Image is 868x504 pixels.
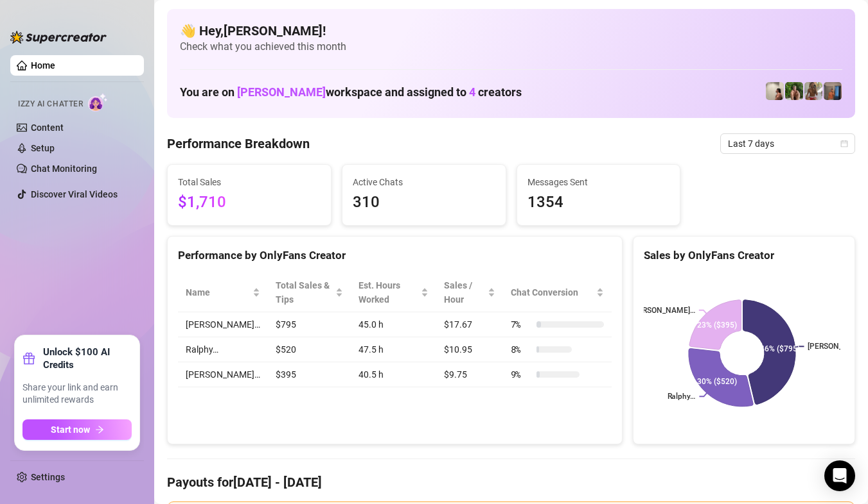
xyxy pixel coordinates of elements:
text: [PERSON_NAME]… [631,306,695,315]
td: $520 [268,337,351,362]
span: gift [22,352,35,365]
span: 9 % [511,367,531,382]
a: Discover Viral Videos [31,189,118,199]
img: Ralphy [766,82,784,100]
span: Last 7 days [728,134,847,153]
td: $395 [268,362,351,387]
th: Chat Conversion [503,273,612,312]
h4: Performance Breakdown [167,135,310,153]
img: Wayne [824,82,842,100]
td: $10.95 [436,337,503,362]
button: Start nowarrow-right [22,419,132,440]
strong: Unlock $100 AI Credits [43,346,132,371]
span: $1,710 [178,190,321,215]
span: 8 % [511,342,531,357]
td: [PERSON_NAME]… [178,312,268,337]
span: Chat Conversion [511,285,594,299]
a: Setup [31,143,55,153]
img: Nathaniel [785,82,803,100]
th: Sales / Hour [436,273,503,312]
h4: Payouts for [DATE] - [DATE] [167,473,855,491]
span: [PERSON_NAME] [237,85,326,99]
a: Content [31,122,64,133]
td: 47.5 h [351,337,436,362]
div: Sales by OnlyFans Creator [644,247,844,264]
a: Chat Monitoring [31,164,97,174]
th: Total Sales & Tips [268,273,351,312]
span: Total Sales & Tips [276,278,333,307]
div: Performance by OnlyFans Creator [178,247,612,264]
span: 7 % [511,317,531,332]
span: Name [186,285,250,299]
td: [PERSON_NAME]… [178,362,268,387]
span: 1354 [527,190,670,215]
span: Active Chats [353,175,495,189]
span: Share your link and earn unlimited rewards [22,382,132,407]
th: Name [178,273,268,312]
td: Ralphy… [178,337,268,362]
span: Izzy AI Chatter [18,98,83,110]
td: 45.0 h [351,312,436,337]
span: 310 [353,190,495,215]
a: Settings [31,472,65,482]
img: AI Chatter [88,93,108,112]
text: Ralphy… [667,392,695,401]
span: arrow-right [95,425,104,434]
td: $17.67 [436,312,503,337]
h1: You are on workspace and assigned to creators [180,85,522,99]
td: $9.75 [436,362,503,387]
span: calendar [840,140,848,147]
span: 4 [469,85,475,99]
img: logo-BBDzfeDw.svg [10,31,107,44]
span: Messages Sent [527,175,670,189]
td: 40.5 h [351,362,436,387]
h4: 👋 Hey, [PERSON_NAME] ! [180,22,842,40]
span: Check what you achieved this month [180,40,842,54]
span: Start now [51,424,90,435]
div: Est. Hours Worked [359,278,418,307]
span: Sales / Hour [444,278,485,307]
div: Open Intercom Messenger [824,460,855,491]
td: $795 [268,312,351,337]
span: Total Sales [178,175,321,189]
a: Home [31,60,55,71]
img: Nathaniel [804,82,822,100]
